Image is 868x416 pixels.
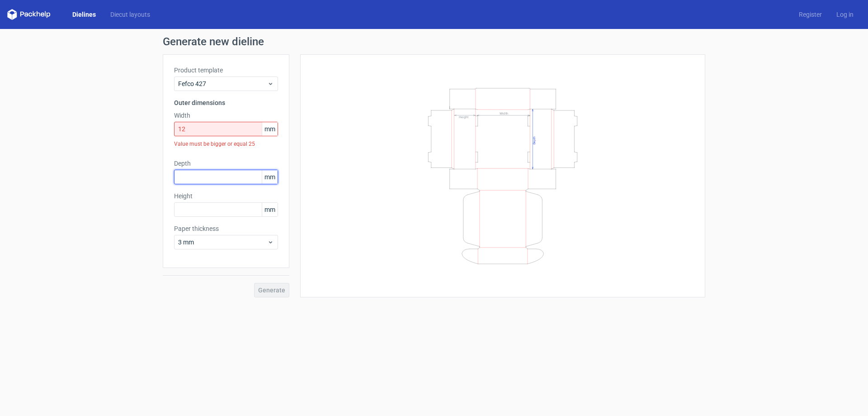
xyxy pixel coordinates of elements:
[174,136,278,152] div: Value must be bigger or equal 25
[65,10,103,19] a: Dielines
[459,115,468,119] text: Height
[500,111,508,115] text: Width
[174,66,278,75] label: Product template
[174,159,278,168] label: Depth
[792,10,829,19] a: Register
[174,224,278,233] label: Paper thickness
[533,136,536,144] text: Depth
[174,111,278,120] label: Width
[262,203,278,216] span: mm
[103,10,157,19] a: Diecut layouts
[829,10,861,19] a: Log in
[178,238,267,247] span: 3 mm
[262,122,278,136] span: mm
[174,191,278,201] label: Height
[262,170,278,184] span: mm
[178,79,267,88] span: Fefco 427
[163,36,705,47] h1: Generate new dieline
[174,98,278,107] h3: Outer dimensions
